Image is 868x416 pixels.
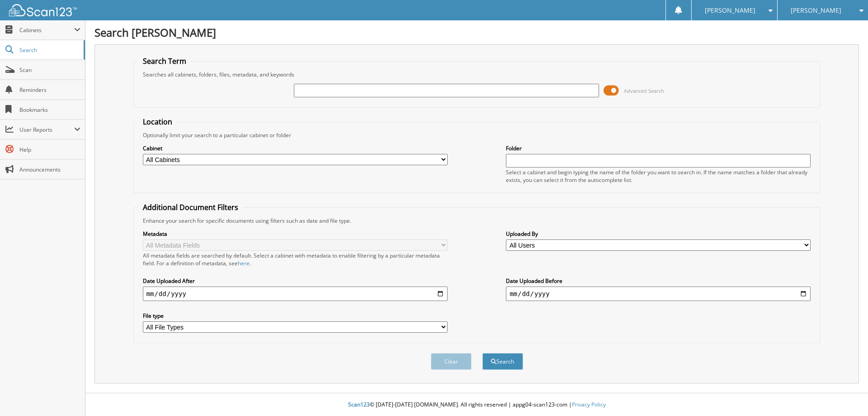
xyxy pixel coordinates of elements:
legend: Additional Document Filters [138,202,243,212]
label: Metadata [143,230,448,238]
label: Uploaded By [506,230,811,238]
div: Select a cabinet and begin typing the name of the folder you want to search in. If the name match... [506,168,811,184]
input: start [143,287,448,301]
span: [PERSON_NAME] [705,8,755,13]
div: Searches all cabinets, folders, files, metadata, and keywords [138,71,816,78]
span: Cabinets [19,26,74,34]
span: Bookmarks [19,106,80,114]
label: File type [143,312,448,320]
span: Search [19,46,79,54]
span: Announcements [19,166,80,173]
label: Folder [506,144,811,152]
img: scan123-logo-white.svg [9,4,77,16]
span: Scan123 [348,401,370,408]
span: Advanced Search [624,87,664,94]
button: Search [482,353,523,370]
span: [PERSON_NAME] [791,8,841,13]
legend: Search Term [138,56,191,66]
div: Enhance your search for specific documents using filters such as date and file type. [138,217,816,225]
label: Cabinet [143,144,448,152]
iframe: Chat Widget [823,373,868,416]
span: Reminders [19,86,80,94]
h1: Search [PERSON_NAME] [94,25,859,40]
span: User Reports [19,126,74,134]
div: © [DATE]-[DATE] [DOMAIN_NAME]. All rights reserved | appg04-scan123-com | [85,394,868,416]
input: end [506,287,811,301]
legend: Location [138,117,177,127]
span: Scan [19,66,80,74]
a: here [238,259,250,267]
div: Optionally limit your search to a particular cabinet or folder [138,131,816,139]
label: Date Uploaded Before [506,277,811,285]
span: Help [19,146,80,153]
label: Date Uploaded After [143,277,448,285]
button: Clear [431,353,472,370]
div: All metadata fields are searched by default. Select a cabinet with metadata to enable filtering b... [143,252,448,267]
a: Privacy Policy [572,401,606,408]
